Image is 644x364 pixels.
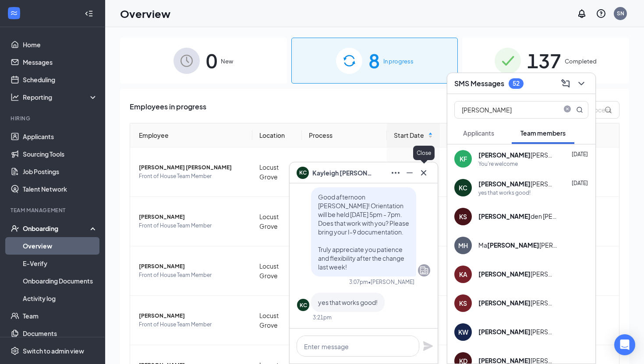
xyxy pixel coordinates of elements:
[527,45,561,76] span: 137
[23,325,98,342] a: Documents
[423,341,433,351] svg: Plane
[130,101,206,119] span: Employees in progress
[478,270,531,278] b: [PERSON_NAME]
[23,255,98,272] a: E-Verify
[403,166,417,180] button: Minimize
[440,123,497,147] th: Status
[313,314,332,321] div: 3:21pm
[458,241,468,250] div: MH
[478,212,557,220] div: den [PERSON_NAME]
[413,146,435,160] div: Close
[23,163,98,180] a: Job Postings
[404,168,415,178] svg: Minimize
[577,8,587,19] svg: Notifications
[478,327,557,336] div: [PERSON_NAME]
[562,105,573,114] span: close-circle
[513,80,520,87] div: 52
[460,154,467,163] div: KF
[478,151,531,159] b: [PERSON_NAME]
[139,271,245,280] span: Front of House Team Member
[23,145,98,163] a: Sourcing Tools
[463,129,494,137] span: Applicants
[252,197,302,246] td: Locust Grove
[390,168,401,178] svg: Ellipses
[252,147,302,197] td: Locust Grove
[419,265,429,276] svg: Company
[139,172,245,181] span: Front of House Team Member
[520,129,566,137] span: Team members
[23,224,90,233] div: Onboarding
[454,79,504,88] h3: SMS Messages
[139,163,245,172] span: [PERSON_NAME] [PERSON_NAME]
[10,9,18,17] svg: WorkstreamLogo
[312,168,374,178] span: Kayleigh [PERSON_NAME]
[458,328,468,336] div: KW
[23,93,98,101] div: Reporting
[23,346,84,355] div: Switch to admin view
[478,298,557,307] div: [PERSON_NAME]
[23,307,98,325] a: Team
[206,45,217,76] span: 0
[85,9,93,18] svg: Collapse
[455,101,559,118] input: Search team member
[11,93,19,101] svg: Analysis
[23,128,98,145] a: Applicants
[120,6,170,21] h1: Overview
[252,296,302,345] td: Locust Grove
[302,123,387,147] th: Process
[11,224,19,233] svg: UserCheck
[11,115,96,122] div: Hiring
[11,206,96,214] div: Team Management
[478,212,531,220] b: [PERSON_NAME]
[23,36,98,53] a: Home
[23,53,98,71] a: Messages
[139,262,245,271] span: [PERSON_NAME]
[562,105,573,112] span: close-circle
[23,180,98,198] a: Talent Network
[487,241,539,249] b: [PERSON_NAME]
[576,106,583,113] svg: MagnifyingGlass
[23,237,98,255] a: Overview
[318,193,409,271] span: Good afternoon [PERSON_NAME]! Orientation will be held [DATE] 5pm - 7pm. Does that work with you?...
[368,278,414,286] span: • [PERSON_NAME]
[302,147,387,197] td: Primary Onboarding Process
[23,290,98,307] a: Activity log
[349,278,368,286] div: 3:07pm
[559,77,573,91] button: ComposeMessage
[572,180,588,186] span: [DATE]
[130,123,252,147] th: Employee
[418,168,429,178] svg: Cross
[614,334,635,355] div: Open Intercom Messenger
[478,328,531,336] b: [PERSON_NAME]
[478,160,518,168] div: You're welcome
[478,179,557,188] div: [PERSON_NAME]
[139,221,245,230] span: Front of House Team Member
[368,45,380,76] span: 8
[478,150,557,159] div: [PERSON_NAME]
[478,269,557,278] div: [PERSON_NAME]
[221,57,233,66] span: New
[139,213,245,221] span: [PERSON_NAME]
[394,130,427,140] span: Start Date
[565,57,597,66] span: Completed
[478,180,531,188] b: [PERSON_NAME]
[417,166,431,180] button: Cross
[383,57,414,66] span: In progress
[11,346,19,355] svg: Settings
[459,183,467,192] div: KC
[300,301,307,309] div: KC
[459,212,467,221] div: KS
[617,10,624,17] div: SN
[139,311,245,320] span: [PERSON_NAME]
[478,299,531,307] b: [PERSON_NAME]
[318,298,378,306] span: yes that works good!
[576,78,587,89] svg: ChevronDown
[478,189,531,196] div: yes that works good!
[252,123,302,147] th: Location
[139,320,245,329] span: Front of House Team Member
[459,270,467,279] div: KA
[574,77,588,91] button: ChevronDown
[572,151,588,157] span: [DATE]
[459,299,467,308] div: KS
